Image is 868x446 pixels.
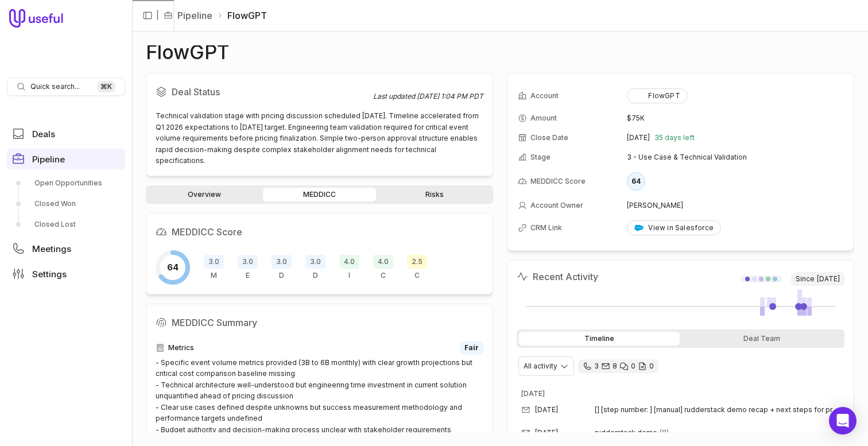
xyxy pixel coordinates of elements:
a: Open Opportunities [7,174,125,192]
div: FlowGPT [634,91,680,100]
h1: FlowGPT [146,45,230,59]
a: Pipeline [177,9,212,22]
a: MEDDICC [263,188,375,201]
span: C [381,271,386,280]
div: Indicate Pain [339,255,359,280]
time: [DATE] [627,133,650,142]
div: Decision Criteria [272,255,292,280]
div: Metrics [204,255,224,280]
time: [DATE] 1:04 PM PDT [417,92,483,100]
time: [DATE] [535,428,558,437]
div: Metrics [156,341,483,355]
span: C [414,271,420,280]
span: 4.0 [339,255,359,269]
div: Deal Team [682,332,843,346]
span: E [246,271,250,280]
span: Fair [464,343,479,352]
span: 8 emails in thread [660,428,669,437]
div: Last updated [373,92,483,101]
li: FlowGPT [217,9,267,22]
span: 35 days left [654,133,695,142]
div: Champion [373,255,393,280]
a: Deals [7,123,125,144]
h2: Deal Status [156,83,373,101]
span: CRM Link [530,223,562,232]
td: 3 - Use Case & Technical Validation [627,148,843,166]
a: Closed Won [7,195,125,213]
div: Timeline [519,332,680,346]
span: MEDDICC Score [530,177,586,186]
a: Risks [378,188,491,201]
span: Amount [530,114,557,123]
div: Overall MEDDICC score [156,250,190,285]
span: Close Date [530,133,568,142]
span: 3.0 [204,255,224,269]
span: 4.0 [373,255,393,269]
a: View in Salesforce [627,220,721,235]
a: Meetings [7,238,125,259]
time: [DATE] [521,389,545,398]
span: Account Owner [530,201,583,210]
span: | [156,9,159,22]
span: Deals [32,130,55,138]
a: Settings [7,263,125,284]
span: 3.0 [305,255,325,269]
span: Stage [530,153,551,162]
span: M [211,271,217,280]
div: Technical validation stage with pricing discussion scheduled [DATE]. Timeline accelerated from Q1... [156,110,483,166]
span: Meetings [32,245,71,253]
span: [] [step number: ] [manual] rudderstack demo recap + next steps for pricing [595,405,840,414]
div: Pipeline submenu [7,174,125,234]
a: Closed Lost [7,215,125,234]
button: FlowGPT [627,88,687,103]
div: Open Intercom Messenger [829,407,857,435]
div: Decision Process [305,255,325,280]
h2: MEDDICC Summary [156,313,483,332]
span: D [313,271,318,280]
span: Since [791,272,844,286]
h2: MEDDICC Score [156,223,483,241]
kbd: ⌘ K [97,81,115,92]
span: rudderstack demo [595,428,657,437]
a: Pipeline [7,149,125,169]
span: D [279,271,284,280]
div: View in Salesforce [634,223,714,232]
span: 64 [167,261,179,274]
div: 3 calls and 8 email threads [578,359,658,373]
span: I [348,271,350,280]
span: 2.5 [407,255,427,269]
div: 64 [627,172,645,191]
button: Collapse sidebar [139,7,156,24]
span: Settings [32,270,67,278]
span: Account [530,91,559,100]
td: [PERSON_NAME] [627,196,843,215]
span: 3.0 [272,255,292,269]
span: 3.0 [238,255,258,269]
time: [DATE] [535,405,558,414]
span: Pipeline [32,155,65,164]
span: Quick search... [30,82,80,91]
a: Overview [148,188,261,201]
div: Economic Buyer [238,255,258,280]
td: $75K [627,109,843,127]
time: [DATE] [817,274,840,284]
h2: Recent Activity [517,270,598,284]
div: Competition [407,255,427,280]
